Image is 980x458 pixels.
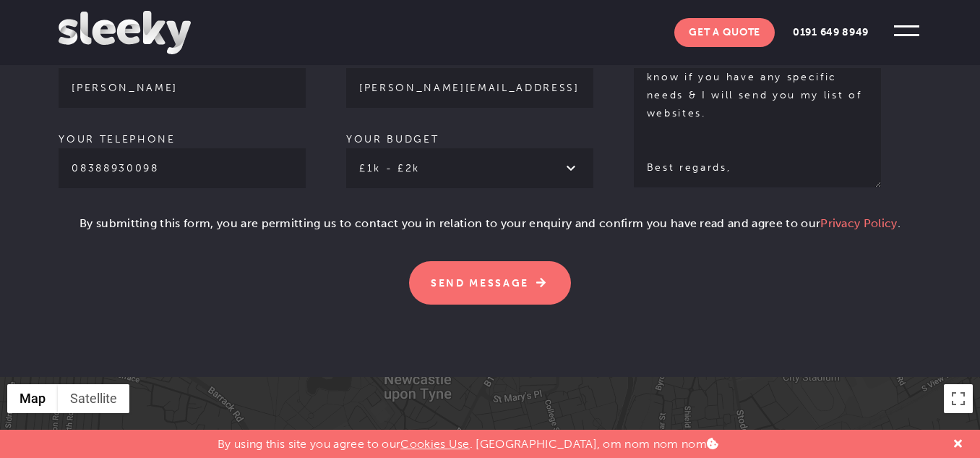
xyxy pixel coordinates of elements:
[59,148,306,188] input: Your telephone
[634,68,881,187] textarea: Your message
[778,18,883,47] a: 0191 649 8949
[944,384,973,413] button: Toggle fullscreen view
[218,430,718,451] p: By using this site you agree to our . [GEOGRAPHIC_DATA], om nom nom nom
[820,216,897,230] a: Privacy Policy
[346,53,593,94] label: Your email
[59,53,306,94] label: Your name
[634,53,881,212] label: Your message
[346,68,593,108] input: Your email
[409,261,571,305] input: Send Message
[59,133,306,174] label: Your telephone
[59,11,190,54] img: Sleeky Web Design Newcastle
[59,215,921,244] p: By submitting this form, you are permitting us to contact you in relation to your enquiry and con...
[59,68,306,108] input: Your name
[400,437,470,451] a: Cookies Use
[346,148,593,188] select: Your budget
[346,133,593,174] label: Your budget
[674,18,775,47] a: Get A Quote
